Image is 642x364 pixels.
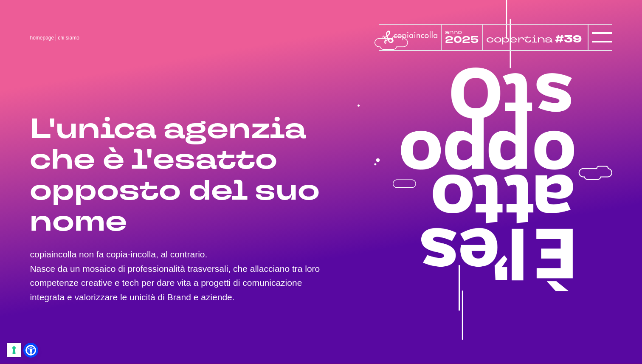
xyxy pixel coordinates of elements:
[30,114,321,237] h1: L'unica agenzia che è l'esatto opposto del suo nome
[58,35,79,41] span: chi siamo
[30,247,321,304] p: copiaincolla non fa copia-incolla, al contrario. Nasce da un mosaico di professionalità trasversa...
[445,34,479,46] tspan: 2025
[486,32,554,45] tspan: copertina
[7,343,21,357] button: Le tue preferenze relative al consenso per le tecnologie di tracciamento
[30,35,54,41] a: homepage
[25,345,36,356] a: Open Accessibility Menu
[445,29,462,36] tspan: anno
[556,32,584,47] tspan: #39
